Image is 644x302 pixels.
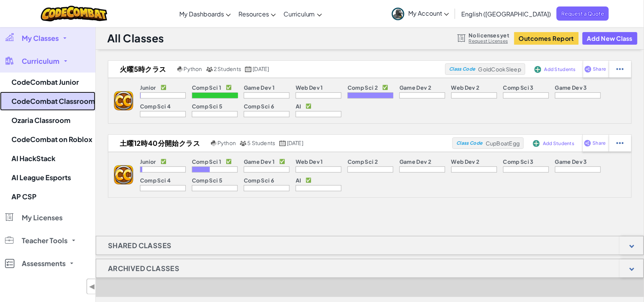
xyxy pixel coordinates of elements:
[217,139,236,146] span: Python
[555,158,587,165] p: Game Dev 3
[184,65,202,72] span: Python
[161,158,166,165] p: ✅
[245,66,252,72] img: calendar.svg
[226,84,232,90] p: ✅
[296,177,301,183] p: AI
[96,259,191,278] h1: Archived Classes
[469,38,509,44] a: Request Licenses
[22,260,66,267] span: Assessments
[108,63,175,75] h2: 火曜5時クラス
[244,158,275,165] p: Game Dev 1
[211,141,217,146] img: python.png
[244,84,275,90] p: Game Dev 1
[41,6,108,21] img: CodeCombat logo
[192,84,221,90] p: Comp Sci 1
[238,10,269,18] span: Resources
[140,84,156,90] p: Junior
[283,10,315,18] span: Curriculum
[279,158,285,165] p: ✅
[348,158,378,165] p: Comp Sci 2
[486,140,520,147] span: CupBoatEgg
[296,158,323,165] p: Web Dev 1
[296,103,301,109] p: AI
[192,158,221,165] p: Comp Sci 1
[279,141,286,146] img: calendar.svg
[478,66,521,73] span: GoldCookSleep
[244,103,274,109] p: Comp Sci 6
[175,3,235,24] a: My Dashboards
[89,281,95,292] span: ◀
[287,139,303,146] span: [DATE]
[503,84,534,90] p: Comp Sci 3
[408,9,449,17] span: My Account
[253,65,269,72] span: [DATE]
[617,66,624,73] img: IconStudentEllipsis.svg
[457,3,555,24] a: English ([GEOGRAPHIC_DATA])
[206,66,213,72] img: MultipleUsers.png
[247,139,275,146] span: 5 Students
[457,141,483,145] span: Class Code
[503,158,534,165] p: Comp Sci 3
[161,84,166,90] p: ✅
[192,177,222,183] p: Comp Sci 5
[461,10,551,18] span: English ([GEOGRAPHIC_DATA])
[177,66,183,72] img: python.png
[114,91,133,110] img: logo
[392,8,404,20] img: avatar
[557,6,609,21] a: Request a Quote
[306,103,312,109] p: ✅
[108,63,445,75] a: 火曜5時クラス Python 2 Students [DATE]
[449,67,475,71] span: Class Code
[179,10,224,18] span: My Dashboards
[514,32,579,45] button: Outcomes Report
[382,84,388,90] p: ✅
[108,137,452,149] a: 土曜12時40分開始クラス Python 5 Students [DATE]
[469,32,509,38] span: No licenses yet
[214,65,241,72] span: 2 Students
[584,66,592,73] img: IconShare_Purple.svg
[22,237,68,244] span: Teacher Tools
[451,84,480,90] p: Web Dev 2
[583,32,638,45] button: Add New Class
[22,214,63,221] span: My Licenses
[192,103,222,109] p: Comp Sci 5
[535,66,541,73] img: IconAddStudents.svg
[544,67,576,72] span: Add Students
[555,84,587,90] p: Game Dev 3
[584,140,591,147] img: IconShare_Purple.svg
[114,165,133,184] img: logo
[22,58,60,65] span: Curriculum
[348,84,378,90] p: Comp Sci 2
[399,84,431,90] p: Game Dev 2
[244,177,274,183] p: Comp Sci 6
[140,103,171,109] p: Comp Sci 4
[388,2,453,26] a: My Account
[226,158,232,165] p: ✅
[22,35,59,42] span: My Classes
[107,31,164,45] h1: All Classes
[235,3,280,24] a: Resources
[593,67,606,71] span: Share
[140,177,171,183] p: Comp Sci 4
[240,141,246,146] img: MultipleUsers.png
[140,158,156,165] p: Junior
[280,3,326,24] a: Curriculum
[306,177,312,183] p: ✅
[617,140,624,147] img: IconStudentEllipsis.svg
[108,137,209,149] h2: 土曜12時40分開始クラス
[593,141,606,145] span: Share
[296,84,323,90] p: Web Dev 1
[399,158,431,165] p: Game Dev 2
[533,140,540,147] img: IconAddStudents.svg
[543,141,574,146] span: Add Students
[96,236,184,255] h1: Shared Classes
[451,158,480,165] p: Web Dev 2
